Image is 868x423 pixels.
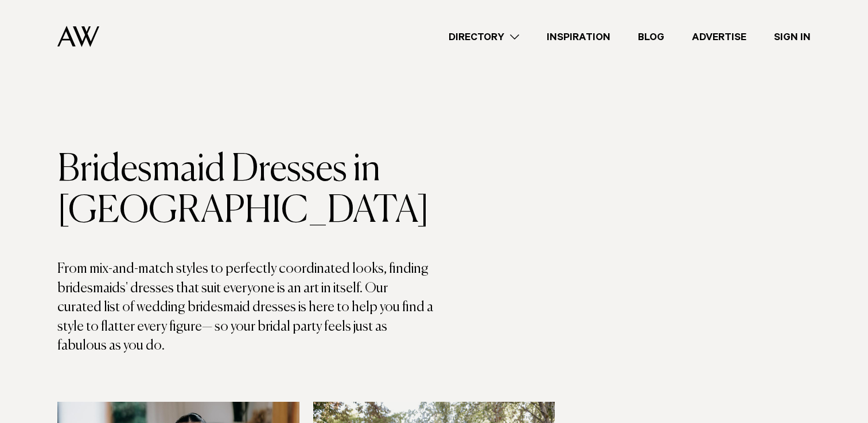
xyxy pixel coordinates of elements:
[760,29,824,45] a: Sign In
[57,260,434,356] p: From mix-and-match styles to perfectly coordinated looks, finding bridesmaids' dresses that suit ...
[678,29,760,45] a: Advertise
[533,29,624,45] a: Inspiration
[435,29,533,45] a: Directory
[57,26,99,47] img: Auckland Weddings Logo
[57,150,434,232] h1: Bridesmaid Dresses in [GEOGRAPHIC_DATA]
[624,29,678,45] a: Blog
